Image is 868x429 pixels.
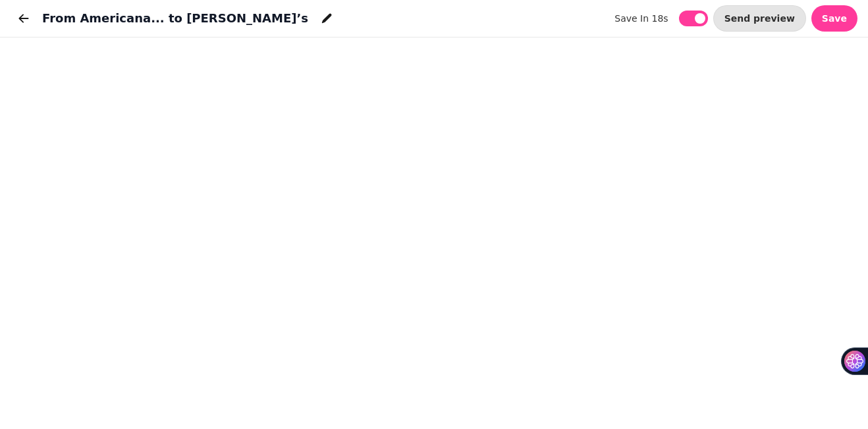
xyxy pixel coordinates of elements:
[42,9,308,28] h1: From Americana... to [PERSON_NAME]’s
[724,14,795,23] span: Send preview
[822,14,847,23] span: Save
[614,11,668,26] label: save in 18s
[713,5,806,32] button: Send preview
[811,5,857,32] button: Save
